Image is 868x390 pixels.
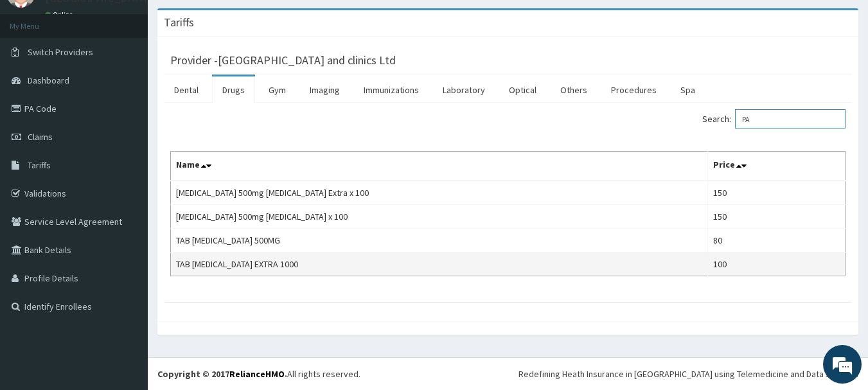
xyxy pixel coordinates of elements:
span: Switch Providers [28,46,93,58]
span: We're online! [75,114,177,244]
div: Chat with us now [67,72,216,89]
a: Others [550,76,598,103]
span: Dashboard [28,75,69,86]
h3: Tariffs [164,17,194,28]
td: TAB [MEDICAL_DATA] EXTRA 1000 [171,253,708,276]
h3: Provider - [GEOGRAPHIC_DATA] and clinics Ltd [170,55,396,66]
a: Immunizations [353,76,429,103]
td: [MEDICAL_DATA] 500mg [MEDICAL_DATA] x 100 [171,205,708,229]
a: RelianceHMO [229,368,285,380]
a: Laboratory [432,76,495,103]
td: TAB [MEDICAL_DATA] 500MG [171,229,708,253]
th: Name [171,152,708,181]
td: 150 [708,181,846,205]
td: 100 [708,253,846,276]
a: Dental [164,76,209,103]
th: Price [708,152,846,181]
td: 80 [708,229,846,253]
td: 150 [708,205,846,229]
img: d_794563401_company_1708531726252_794563401 [24,64,52,96]
a: Drugs [212,76,255,103]
strong: Copyright © 2017 . [157,368,287,380]
input: Search: [735,109,846,129]
a: Procedures [601,76,667,103]
a: Optical [499,76,547,103]
span: Claims [28,131,53,143]
footer: All rights reserved. [148,357,868,390]
div: Minimize live chat window [211,6,242,37]
textarea: Type your message and hit 'Enter' [6,256,245,301]
td: [MEDICAL_DATA] 500mg [MEDICAL_DATA] Extra x 100 [171,181,708,205]
span: Tariffs [28,159,51,171]
div: Redefining Heath Insurance in [GEOGRAPHIC_DATA] using Telemedicine and Data Science! [518,368,858,380]
a: Imaging [299,76,350,103]
a: Spa [670,76,705,103]
a: Gym [258,76,296,103]
label: Search: [702,109,846,129]
a: Online [45,10,76,19]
